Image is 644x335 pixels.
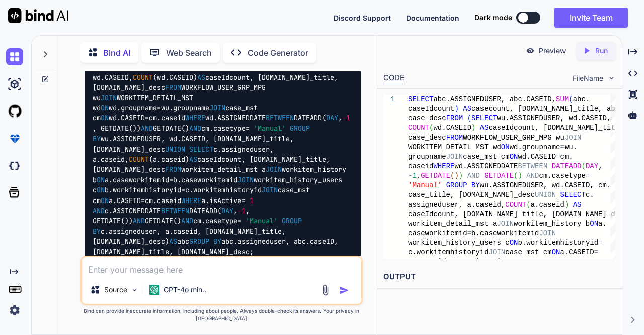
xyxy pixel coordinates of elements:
[573,200,582,209] span: AS
[133,73,153,82] span: COUNT
[189,237,209,246] span: GROUP
[408,105,454,113] span: caseIdcount
[185,114,205,123] span: WHERE
[246,124,250,133] span: =
[406,14,459,22] span: Documentation
[480,181,611,189] span: wu.ASSIGNEDUSER, wd.CASEID, cm.
[209,103,225,112] span: JOIN
[413,172,417,180] span: 1
[248,47,308,59] p: Code Generator
[565,143,577,151] span: wu.
[471,114,497,122] span: SELECT
[480,124,489,132] span: AS
[455,105,459,113] span: )
[197,73,205,82] span: AS
[141,124,153,133] span: AND
[181,186,185,195] span: =
[104,285,127,295] p: Source
[6,76,23,93] img: ai-studio
[474,13,512,23] span: Dark mode
[510,239,518,247] span: ON
[326,114,338,123] span: DAY
[506,200,527,209] span: COUNT
[242,196,246,205] span: =
[189,155,197,164] span: AS
[434,95,556,103] span: abc.ASSIGNEDUSER, abc.CASEID,
[526,46,535,55] img: preview
[560,191,586,199] span: SELECT
[93,206,105,215] span: AND
[539,229,556,237] span: JOIN
[181,196,201,205] span: WHERE
[408,239,510,247] span: workitem_history_users c
[161,206,189,215] span: BETWEEN
[266,114,294,123] span: BETWEEN
[408,133,446,142] span: case_desc
[164,285,206,295] p: GPT-4o min..
[165,62,181,72] span: FROM
[101,114,109,123] span: ON
[334,13,391,23] button: Discord Support
[101,93,117,102] span: JOIN
[103,47,130,59] p: Bind AI
[539,258,599,266] span: c.ASSIGNEDDATE
[406,13,459,23] button: Documentation
[339,285,349,295] img: icon
[130,286,139,294] img: Pick Models
[471,181,480,189] span: BY
[181,217,193,226] span: AND
[582,162,586,170] span: (
[497,114,611,122] span: wu.ASSIGNEDUSER, wd.CASEID,
[165,165,181,174] span: FROM
[514,172,518,180] span: (
[408,248,489,256] span: c.workitemhistoryid
[237,206,246,215] span: -1
[501,143,510,151] span: ON
[560,143,565,151] span: =
[408,172,412,180] span: -
[169,237,177,246] span: AS
[450,172,454,180] span: (
[471,229,539,237] span: b.caseworkitemid
[93,135,101,144] span: BY
[535,191,556,199] span: UNION
[599,220,607,228] span: a.
[497,220,514,228] span: JOIN
[250,196,254,205] span: 1
[408,124,429,132] span: COUNT
[467,229,471,237] span: =
[93,227,101,236] span: BY
[552,162,582,170] span: DATEADD
[6,302,23,319] img: settings
[129,155,149,164] span: COUNT
[467,258,510,266] span: a.isActive
[560,248,594,256] span: a.CASEID
[408,143,501,151] span: WORKITEM_DETAIL_MST wd
[97,186,105,195] span: ON
[510,258,514,266] span: =
[527,172,539,180] span: AND
[586,172,590,180] span: =
[514,220,590,228] span: workitem_history b
[446,258,467,266] span: WHERE
[471,105,623,113] span: casecount, [DOMAIN_NAME]_title, abc.
[459,172,463,180] span: )
[189,145,213,154] span: SELECT
[489,248,506,256] span: JOIN
[421,172,451,180] span: GETDATE
[6,130,23,147] img: premium
[560,153,573,161] span: cm.
[586,191,594,199] span: c.
[527,200,531,209] span: (
[246,217,278,226] span: 'Manual'
[408,191,535,199] span: case_title, [DOMAIN_NAME]_desc
[221,206,233,215] span: DAY
[319,284,331,296] img: attachment
[446,114,463,122] span: FROM
[237,175,254,184] span: JOIN
[518,258,522,266] span: 1
[101,196,109,205] span: ON
[554,8,628,28] button: Invite Team
[463,105,472,113] span: AS
[471,124,475,132] span: )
